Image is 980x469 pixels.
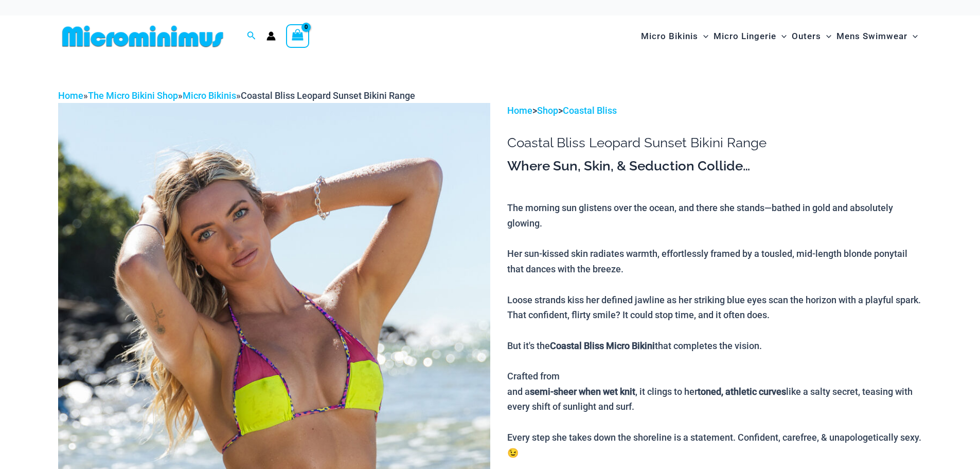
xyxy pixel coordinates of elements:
[507,158,922,175] h3: Where Sun, Skin, & Seduction Collide…
[286,24,310,48] a: View Shopping Cart, empty
[58,90,83,101] a: Home
[507,200,922,460] p: The morning sun glistens over the ocean, and there she stands—bathed in gold and absolutely glowi...
[714,23,776,49] span: Micro Lingerie
[507,384,922,461] div: and a , it clings to her like a salty secret, teasing with every shift of sunlight and surf. Ever...
[58,25,227,48] img: MM SHOP LOGO FLAT
[88,90,178,101] a: The Micro Bikini Shop
[638,21,711,52] a: Micro BikinisMenu ToggleMenu Toggle
[530,386,635,397] b: semi-sheer when wet knit
[507,103,922,118] p: > >
[507,135,922,151] h1: Coastal Bliss Leopard Sunset Bikini Range
[550,340,655,351] b: Coastal Bliss Micro Bikini
[836,23,907,49] span: Mens Swimwear
[834,21,920,52] a: Mens SwimwearMenu ToggleMenu Toggle
[183,90,236,101] a: Micro Bikinis
[789,21,834,52] a: OutersMenu ToggleMenu Toggle
[698,386,786,397] b: toned, athletic curves
[698,23,708,49] span: Menu Toggle
[776,23,787,49] span: Menu Toggle
[821,23,831,49] span: Menu Toggle
[563,105,617,116] a: Coastal Bliss
[537,105,558,116] a: Shop
[792,23,821,49] span: Outers
[711,21,789,52] a: Micro LingerieMenu ToggleMenu Toggle
[507,105,532,116] a: Home
[241,90,415,101] span: Coastal Bliss Leopard Sunset Bikini Range
[58,90,415,101] span: » » »
[247,30,256,43] a: Search icon link
[266,31,276,41] a: Account icon link
[637,19,922,54] nav: Site Navigation
[641,23,698,49] span: Micro Bikinis
[907,23,918,49] span: Menu Toggle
